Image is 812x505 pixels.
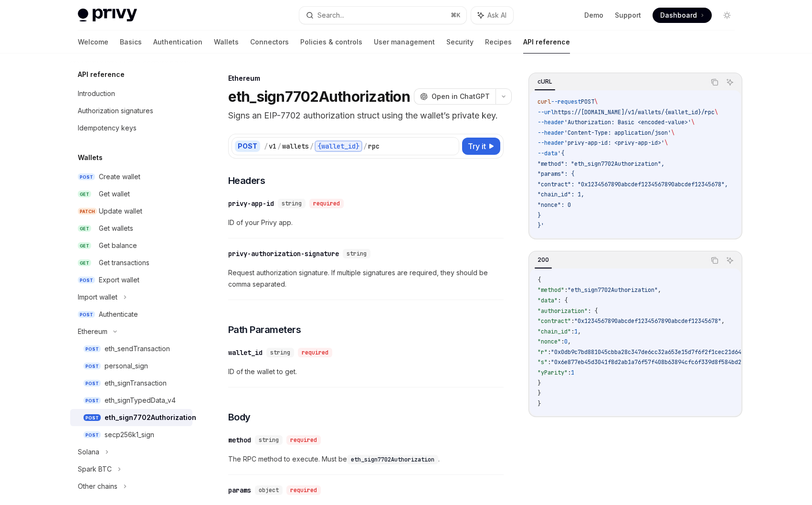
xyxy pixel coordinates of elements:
[548,348,551,356] span: :
[615,11,641,20] a: Support
[653,8,712,23] a: Dashboard
[99,205,142,217] div: Update wallet
[99,274,139,286] div: Export wallet
[538,389,541,397] span: }
[564,338,568,345] span: 0
[99,188,130,200] div: Get wallet
[317,10,344,21] div: Search...
[228,174,265,187] span: Headers
[574,328,578,335] span: 1
[70,340,192,357] a: POSTeth_sendTransaction
[105,429,154,441] div: secp256k1_sign
[105,343,170,355] div: eth_sendTransaction
[708,254,721,267] button: Copy the contents from the code block
[84,414,101,421] span: POST
[568,286,658,294] span: "eth_sign7702Authorization"
[277,141,281,151] div: /
[538,212,541,219] span: }
[282,200,302,207] span: string
[250,31,289,54] a: Connectors
[671,129,675,137] span: \
[719,8,735,23] button: Toggle dark mode
[214,31,239,54] a: Wallets
[70,426,192,443] a: POSTsecp256k1_sign
[664,139,668,147] span: \
[558,150,564,157] span: '{
[99,257,149,269] div: Get transactions
[551,348,778,356] span: "0x0db9c7bd881045cbba28c347de6cc32a653e15d7f6f2f1cec21d645f402a6419"
[78,191,91,198] span: GET
[99,309,138,320] div: Authenticate
[228,323,301,336] span: Path Parameters
[228,249,339,258] div: privy-authorization-signature
[523,31,570,54] a: API reference
[574,317,721,325] span: "0x1234567890abcdef1234567890abcdef12345678"
[259,436,279,444] span: string
[548,358,551,366] span: :
[120,31,142,54] a: Basics
[70,392,192,409] a: POSTeth_signTypedData_v4
[99,171,140,183] div: Create wallet
[724,76,736,88] button: Ask AI
[70,357,192,375] a: POSTpersonal_sign
[78,208,97,215] span: PATCH
[451,11,461,19] span: ⌘ K
[70,409,192,426] a: POSTeth_sign7702Authorization
[78,311,95,318] span: POST
[468,140,486,152] span: Try it
[78,291,117,303] div: Import wallet
[228,453,504,465] span: The RPC method to execute. Must be .
[471,7,513,24] button: Ask AI
[78,69,125,80] h5: API reference
[538,118,564,126] span: --header
[153,31,202,54] a: Authentication
[551,358,778,366] span: "0x6e877eb45d3041f8d2ab1a76f57f408b63894cfc6f339d8f584bd26efceae308"
[564,118,691,126] span: 'Authorization: Basic <encoded-value>'
[538,139,564,147] span: --header
[70,102,192,119] a: Authorization signatures
[228,435,251,445] div: method
[228,88,410,105] h1: eth_sign7702Authorization
[286,485,321,495] div: required
[282,141,309,151] div: wallets
[78,31,108,54] a: Welcome
[571,369,574,376] span: 1
[432,92,490,101] span: Open in ChatGPT
[269,141,276,151] div: v1
[446,31,474,54] a: Security
[538,297,558,304] span: "data"
[78,173,95,181] span: POST
[485,31,512,54] a: Recipes
[78,481,117,492] div: Other chains
[588,307,598,315] span: : {
[235,140,260,152] div: POST
[70,375,192,392] a: POSTeth_signTransaction
[70,203,192,220] a: PATCHUpdate wallet
[228,217,504,228] span: ID of your Privy app.
[84,431,101,439] span: POST
[487,11,506,20] span: Ask AI
[581,98,594,106] span: POST
[374,31,435,54] a: User management
[84,397,101,404] span: POST
[564,129,671,137] span: 'Content-Type: application/json'
[70,271,192,289] a: POSTExport wallet
[538,160,664,168] span: "method": "eth_sign7702Authorization",
[708,76,721,88] button: Copy the contents from the code block
[228,199,274,208] div: privy-app-id
[70,237,192,254] a: GETGet balance
[300,31,362,54] a: Policies & controls
[724,254,736,267] button: Ask AI
[538,286,564,294] span: "method"
[105,377,167,389] div: eth_signTransaction
[105,395,176,406] div: eth_signTypedData_v4
[228,267,504,290] span: Request authorization signature. If multiple signatures are required, they should be comma separa...
[551,98,581,106] span: --request
[78,277,95,284] span: POST
[228,410,251,424] span: Body
[84,363,101,370] span: POST
[538,170,574,178] span: "params": {
[309,199,344,208] div: required
[315,140,362,152] div: {wallet_id}
[660,11,697,20] span: Dashboard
